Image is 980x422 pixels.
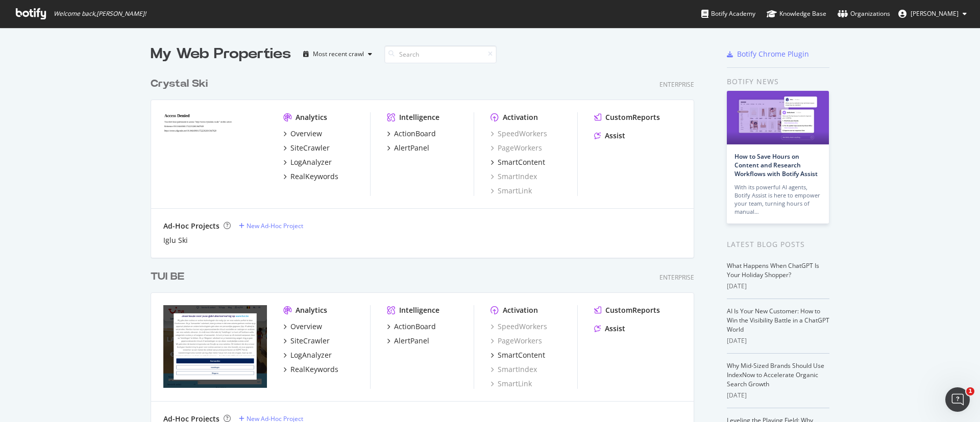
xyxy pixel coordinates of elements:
[498,157,545,167] div: SmartContent
[911,9,959,18] span: Isobel Watson
[727,307,829,334] a: AI Is Your New Customer: How to Win the Visibility Battle in a ChatGPT World
[151,44,291,64] div: My Web Properties
[163,221,219,231] div: Ad-Hoc Projects
[399,305,439,315] div: Intelligence
[151,77,208,91] div: Crystal Ski
[491,157,545,167] a: SmartContent
[283,364,338,375] a: RealKeywords
[659,273,694,282] div: Enterprise
[296,305,327,315] div: Analytics
[945,387,970,412] iframe: Intercom live chat
[283,336,330,346] a: SiteCrawler
[594,324,625,334] a: Assist
[283,129,322,139] a: Overview
[727,76,829,87] div: Botify news
[491,364,537,375] a: SmartIndex
[283,171,338,182] a: RealKeywords
[239,221,303,230] a: New Ad-Hoc Project
[387,143,429,153] a: AlertPanel
[283,143,330,153] a: SiteCrawler
[605,324,625,334] div: Assist
[605,112,660,122] div: CustomReports
[734,183,821,216] div: With its powerful AI agents, Botify Assist is here to empower your team, turning hours of manual…
[290,336,330,346] div: SiteCrawler
[290,129,322,139] div: Overview
[727,49,809,59] a: Botify Chrome Plugin
[491,321,547,332] a: SpeedWorkers
[727,391,829,400] div: [DATE]
[283,321,322,332] a: Overview
[594,131,625,141] a: Assist
[727,282,829,291] div: [DATE]
[290,171,338,182] div: RealKeywords
[290,364,338,375] div: RealKeywords
[594,305,660,315] a: CustomReports
[491,129,547,139] a: SpeedWorkers
[491,143,542,153] a: PageWorkers
[394,321,436,332] div: ActionBoard
[394,143,429,153] div: AlertPanel
[727,261,819,279] a: What Happens When ChatGPT Is Your Holiday Shopper?
[966,387,974,395] span: 1
[737,49,809,59] div: Botify Chrome Plugin
[701,9,755,19] div: Botify Academy
[384,45,497,63] input: Search
[394,129,436,139] div: ActionBoard
[838,9,890,19] div: Organizations
[399,112,439,122] div: Intelligence
[387,129,436,139] a: ActionBoard
[296,112,327,122] div: Analytics
[491,171,537,182] a: SmartIndex
[290,350,332,360] div: LogAnalyzer
[283,350,332,360] a: LogAnalyzer
[394,336,429,346] div: AlertPanel
[290,157,332,167] div: LogAnalyzer
[605,305,660,315] div: CustomReports
[734,152,818,178] a: How to Save Hours on Content and Research Workflows with Botify Assist
[151,269,184,284] div: TUI BE
[163,235,188,245] a: Iglu Ski
[503,112,538,122] div: Activation
[163,305,267,388] img: tui.be
[727,361,824,388] a: Why Mid-Sized Brands Should Use IndexNow to Accelerate Organic Search Growth
[605,131,625,141] div: Assist
[727,336,829,345] div: [DATE]
[299,46,376,62] button: Most recent crawl
[491,379,532,389] a: SmartLink
[290,321,322,332] div: Overview
[247,221,303,230] div: New Ad-Hoc Project
[727,91,829,144] img: How to Save Hours on Content and Research Workflows with Botify Assist
[767,9,826,19] div: Knowledge Base
[163,112,267,195] img: crystalski.co.uk
[151,77,212,91] a: Crystal Ski
[387,321,436,332] a: ActionBoard
[387,336,429,346] a: AlertPanel
[498,350,545,360] div: SmartContent
[659,80,694,89] div: Enterprise
[890,6,975,22] button: [PERSON_NAME]
[491,186,532,196] a: SmartLink
[283,157,332,167] a: LogAnalyzer
[594,112,660,122] a: CustomReports
[503,305,538,315] div: Activation
[151,269,188,284] a: TUI BE
[54,10,146,18] span: Welcome back, [PERSON_NAME] !
[727,239,829,250] div: Latest Blog Posts
[290,143,330,153] div: SiteCrawler
[313,51,364,57] div: Most recent crawl
[491,336,542,346] a: PageWorkers
[491,350,545,360] a: SmartContent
